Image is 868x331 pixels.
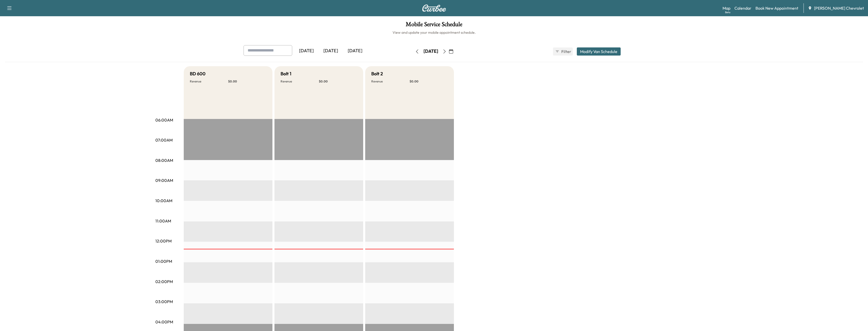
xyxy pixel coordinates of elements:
p: 04:00PM [155,319,173,325]
a: MapBeta [723,5,730,11]
p: Revenue [190,79,228,83]
p: 03:00PM [155,299,173,305]
p: Revenue [371,79,410,83]
p: 10:00AM [155,198,172,204]
p: 06:00AM [155,117,173,123]
p: 02:00PM [155,278,173,285]
p: Revenue [281,79,319,83]
p: 07:00AM [155,137,173,143]
h5: Bolt 2 [371,70,383,77]
p: 08:00AM [155,157,173,163]
div: [DATE] [343,45,367,57]
a: Calendar [734,5,751,11]
h5: Bolt 1 [281,70,291,77]
div: [DATE] [319,45,343,57]
button: Modify Van Schedule [577,47,621,56]
h6: View and update your mobile appointment schedule. [5,30,863,35]
h5: BD 600 [190,70,206,77]
span: Filter [561,48,570,55]
button: Filter [553,47,573,56]
div: [DATE] [423,48,438,55]
div: [DATE] [294,45,319,57]
p: 09:00AM [155,177,173,183]
p: $ 0.00 [228,79,266,83]
h1: Mobile Service Schedule [5,21,863,30]
span: [PERSON_NAME] Chevrolet [814,5,864,11]
p: $ 0.00 [410,79,448,83]
img: Curbee Logo [422,5,446,12]
p: 12:00PM [155,238,172,244]
p: 01:00PM [155,258,172,264]
a: Book New Appointment [755,5,798,11]
p: 11:00AM [155,218,171,224]
p: $ 0.00 [319,79,357,83]
div: Beta [725,10,730,14]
